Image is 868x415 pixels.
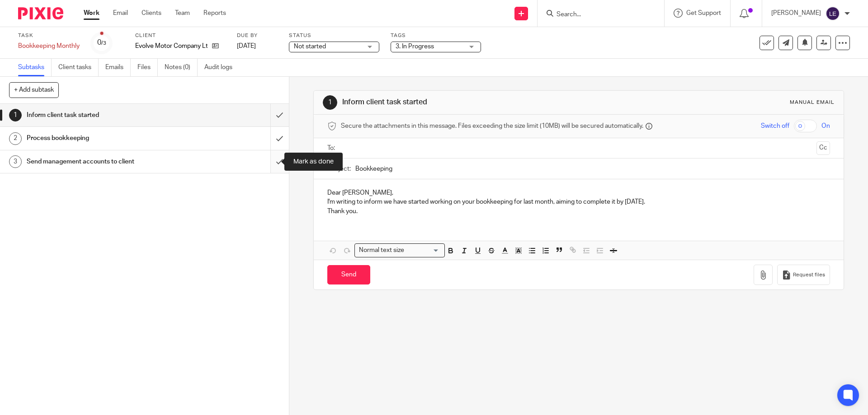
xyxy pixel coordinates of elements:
[396,43,434,50] span: 3. In Progress
[135,32,226,39] label: Client
[686,10,721,16] span: Get Support
[294,43,326,50] span: Not started
[761,121,789,131] span: Switch off
[821,121,830,131] span: On
[97,37,106,48] div: 0
[342,98,598,107] h1: Inform client task started
[816,141,830,155] button: Cc
[327,197,830,206] p: I'm writing to inform we have started working on your bookkeeping for last month, aiming to compl...
[27,131,183,145] h1: Process bookkeeping
[137,59,158,76] a: Files
[203,9,226,18] a: Reports
[84,9,99,18] a: Work
[105,59,131,76] a: Emails
[18,32,80,39] label: Task
[793,271,825,279] span: Request files
[391,32,481,39] label: Tags
[175,9,190,18] a: Team
[237,43,256,49] span: [DATE]
[357,246,406,255] span: Normal text size
[771,9,821,18] p: [PERSON_NAME]
[327,164,351,173] label: Subject:
[289,32,379,39] label: Status
[327,265,370,284] input: Send
[327,207,830,216] p: Thank you.
[341,121,643,131] span: Secure the attachments in this message. Files exceeding the size limit (10MB) will be secured aut...
[142,9,161,18] a: Clients
[101,41,106,46] small: /3
[407,246,439,255] input: Search for option
[9,155,22,168] div: 3
[18,42,80,51] div: Bookkeeping Monthly
[9,82,59,98] button: + Add subtask
[27,108,183,122] h1: Inform client task started
[777,265,830,285] button: Request files
[327,188,830,197] p: Dear [PERSON_NAME],
[237,32,278,39] label: Due by
[826,6,840,21] img: svg%3E
[790,99,835,106] div: Manual email
[135,42,208,51] p: Evolve Motor Company Ltd
[9,132,22,145] div: 2
[323,95,337,110] div: 1
[58,59,99,76] a: Client tasks
[9,109,22,121] div: 1
[27,155,183,168] h1: Send management accounts to client
[18,7,63,19] img: Pixie
[556,11,637,19] input: Search
[113,9,128,18] a: Email
[165,59,198,76] a: Notes (0)
[327,144,337,153] label: To:
[354,243,445,257] div: Search for option
[204,59,239,76] a: Audit logs
[18,59,52,76] a: Subtasks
